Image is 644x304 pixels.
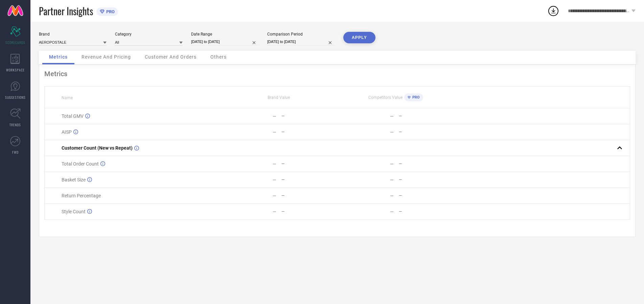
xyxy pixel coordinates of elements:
div: — [273,161,276,167]
div: — [390,113,394,119]
span: AISP [62,129,72,135]
span: Name [62,95,73,100]
div: Open download list [547,5,559,17]
div: — [399,114,454,118]
span: PRO [105,9,115,14]
div: — [281,209,337,214]
div: — [399,177,454,182]
div: — [390,161,394,167]
span: SUGGESTIONS [5,95,26,100]
span: Basket Size [62,177,86,182]
div: Date Range [191,32,259,37]
span: Style Count [62,209,86,214]
span: Customer Count (New vs Repeat) [62,145,133,151]
span: PRO [411,95,420,100]
span: Others [210,54,227,60]
div: — [281,177,337,182]
input: Select date range [191,38,259,45]
span: TRENDS [9,122,21,127]
span: FWD [12,150,19,155]
div: — [273,129,276,135]
div: Category [115,32,183,37]
div: — [399,161,454,166]
input: Select comparison period [267,38,335,45]
span: Revenue And Pricing [82,54,131,60]
span: Total Order Count [62,161,99,167]
div: Comparison Period [267,32,335,37]
div: — [273,177,276,182]
div: — [281,130,337,134]
div: — [273,209,276,214]
div: — [281,161,337,166]
span: Customer And Orders [145,54,197,60]
span: Return Percentage [62,193,101,198]
span: Competitors Value [368,95,402,100]
button: APPLY [343,32,375,43]
span: SCORECARDS [5,40,25,45]
div: Metrics [44,70,630,78]
div: — [273,113,276,119]
div: — [399,193,454,198]
div: — [273,193,276,198]
div: — [390,129,394,135]
div: — [390,193,394,198]
span: Partner Insights [39,4,93,18]
div: — [390,209,394,214]
div: — [399,209,454,214]
span: Total GMV [62,113,84,119]
div: Brand [39,32,107,37]
span: WORKSPACE [6,67,25,72]
div: — [390,177,394,182]
span: Metrics [49,54,68,60]
div: — [281,114,337,118]
div: — [399,130,454,134]
span: Brand Value [268,95,290,100]
div: — [281,193,337,198]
